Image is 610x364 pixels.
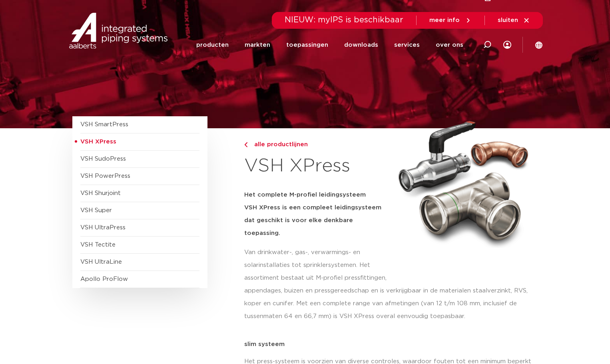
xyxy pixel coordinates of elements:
div: my IPS [503,29,511,61]
a: VSH Tectite [80,242,116,248]
p: appendages, buizen en pressgereedschap en is verkrijgbaar in de materialen staalverzinkt, RVS, ko... [244,284,538,323]
a: VSH SmartPress [80,121,128,127]
a: producten [196,29,229,61]
a: toepassingen [286,29,328,61]
a: VSH UltraPress [80,225,126,231]
p: Van drinkwater-, gas-, verwarmings- en solarinstallaties tot sprinklersystemen. Het assortiment b... [244,246,389,284]
h1: VSH XPress [244,153,389,179]
a: VSH SudoPress [80,156,126,162]
a: VSH PowerPress [80,173,130,179]
h5: Het complete M-profiel leidingsysteem VSH XPress is een compleet leidingsysteem dat geschikt is v... [244,189,389,240]
a: downloads [344,29,378,61]
img: chevron-right.svg [244,142,247,147]
a: alle productlijnen [244,140,389,149]
span: NIEUW: myIPS is beschikbaar [285,16,403,24]
a: sluiten [498,17,530,24]
a: VSH Shurjoint [80,190,121,196]
a: services [394,29,420,61]
span: VSH XPress [80,139,116,145]
a: VSH Super [80,207,112,213]
a: Apollo ProFlow [80,276,128,282]
a: markten [245,29,270,61]
a: VSH UltraLine [80,259,122,265]
a: meer info [429,17,472,24]
span: sluiten [498,17,518,23]
a: over ons [436,29,463,61]
nav: Menu [196,29,463,61]
span: meer info [429,17,460,23]
span: alle productlijnen [249,141,308,147]
p: slim systeem [244,341,538,347]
